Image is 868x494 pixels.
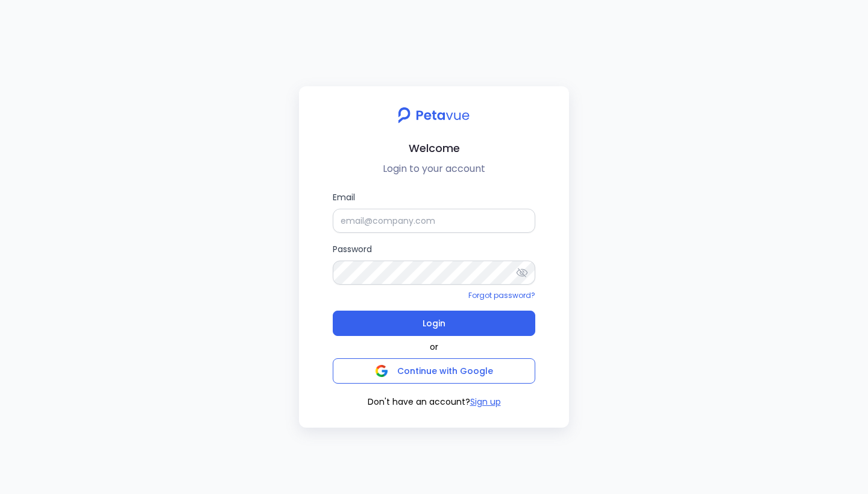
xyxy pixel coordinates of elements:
[333,209,535,233] input: Email
[423,315,445,332] span: Login
[333,242,535,285] label: Password
[397,365,493,377] span: Continue with Google
[390,101,477,130] img: petavue logo
[333,358,535,384] button: Continue with Google
[368,396,470,408] span: Don't have an account?
[430,341,438,353] span: or
[333,191,535,233] label: Email
[309,139,559,157] h2: Welcome
[470,396,501,408] button: Sign up
[309,162,559,176] p: Login to your account
[333,311,535,336] button: Login
[333,261,535,285] input: Password
[468,290,535,300] a: Forgot password?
